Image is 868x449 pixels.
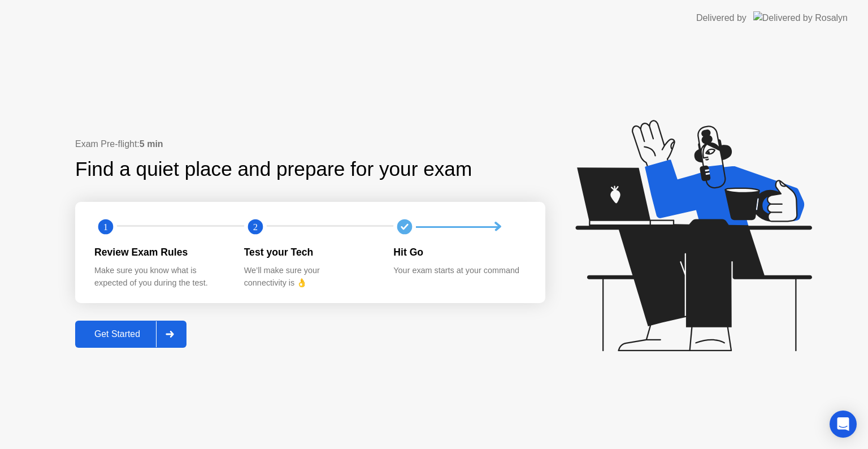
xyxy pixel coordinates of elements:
[753,11,848,24] img: Delivered by Rosalyn
[393,245,525,260] div: Hit Go
[75,137,545,151] div: Exam Pre-flight:
[75,154,474,184] div: Find a quiet place and prepare for your exam
[253,222,258,232] text: 2
[244,245,376,260] div: Test your Tech
[393,265,525,277] div: Your exam starts at your command
[140,139,163,149] b: 5 min
[830,411,857,438] div: Open Intercom Messenger
[244,265,376,289] div: We’ll make sure your connectivity is 👌
[75,321,186,348] button: Get Started
[696,11,747,25] div: Delivered by
[94,265,226,289] div: Make sure you know what is expected of you during the test.
[79,329,156,339] div: Get Started
[94,245,226,260] div: Review Exam Rules
[103,222,108,232] text: 1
